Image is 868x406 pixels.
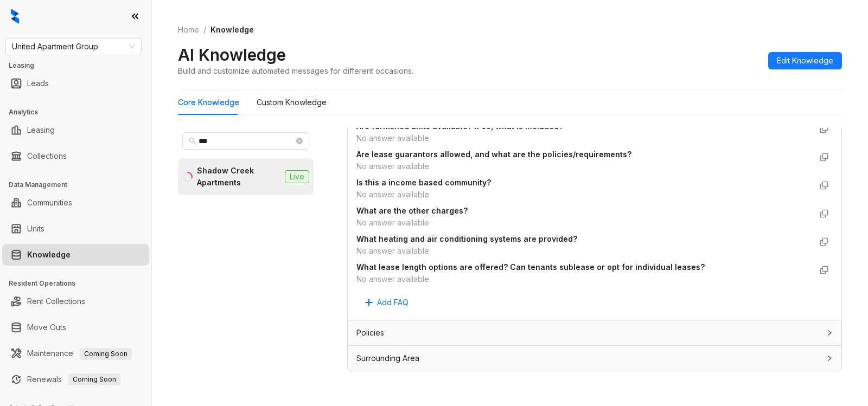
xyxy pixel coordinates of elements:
[356,327,384,339] span: Policies
[356,352,419,364] span: Surrounding Area
[9,107,151,117] h3: Analytics
[2,119,149,141] li: Leasing
[197,165,280,189] div: Shadow Creek Apartments
[356,217,811,229] div: No answer available
[826,330,833,336] span: collapsed
[9,180,151,190] h3: Data Management
[2,244,149,266] li: Knowledge
[9,61,151,70] h3: Leasing
[27,317,66,338] a: Move Outs
[27,291,85,312] a: Rent Collections
[2,369,149,390] li: Renewals
[348,346,841,371] div: Surrounding Area
[2,291,149,312] li: Rent Collections
[356,132,811,144] div: No answer available
[27,244,71,266] a: Knowledge
[356,121,563,131] strong: Are furnished units available? If so, what is included?
[2,192,149,214] li: Communities
[203,24,206,36] li: /
[377,297,409,308] span: Add FAQ
[27,73,49,94] a: Leads
[356,294,417,311] button: Add FAQ
[80,348,132,360] span: Coming Soon
[12,38,135,55] span: United Apartment Group
[27,119,55,141] a: Leasing
[27,369,120,390] a: RenewalsComing Soon
[356,273,811,285] div: No answer available
[356,189,811,201] div: No answer available
[257,96,327,108] div: Custom Knowledge
[777,55,833,67] span: Edit Knowledge
[356,245,811,257] div: No answer available
[826,355,833,362] span: collapsed
[356,160,811,172] div: No answer available
[2,145,149,167] li: Collections
[27,192,72,214] a: Communities
[11,9,19,24] img: logo
[27,218,44,240] a: Units
[178,44,286,65] h2: AI Knowledge
[176,24,201,36] a: Home
[356,178,491,187] strong: Is this a income based community?
[210,25,254,34] span: Knowledge
[178,65,413,76] div: Build and customize automated messages for different occasions.
[356,206,468,215] strong: What are the other charges?
[9,279,151,288] h3: Resident Operations
[356,262,705,272] strong: What lease length options are offered? Can tenants sublease or opt for individual leases?
[296,138,303,144] span: close-circle
[2,218,149,240] li: Units
[356,234,577,243] strong: What heating and air conditioning systems are provided?
[2,343,149,364] li: Maintenance
[2,73,149,94] li: Leads
[285,170,309,183] span: Live
[2,317,149,338] li: Move Outs
[68,373,120,385] span: Coming Soon
[27,145,67,167] a: Collections
[768,52,842,69] button: Edit Knowledge
[178,96,239,108] div: Core Knowledge
[356,150,631,159] strong: Are lease guarantors allowed, and what are the policies/requirements?
[348,320,841,345] div: Policies
[189,137,196,145] span: search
